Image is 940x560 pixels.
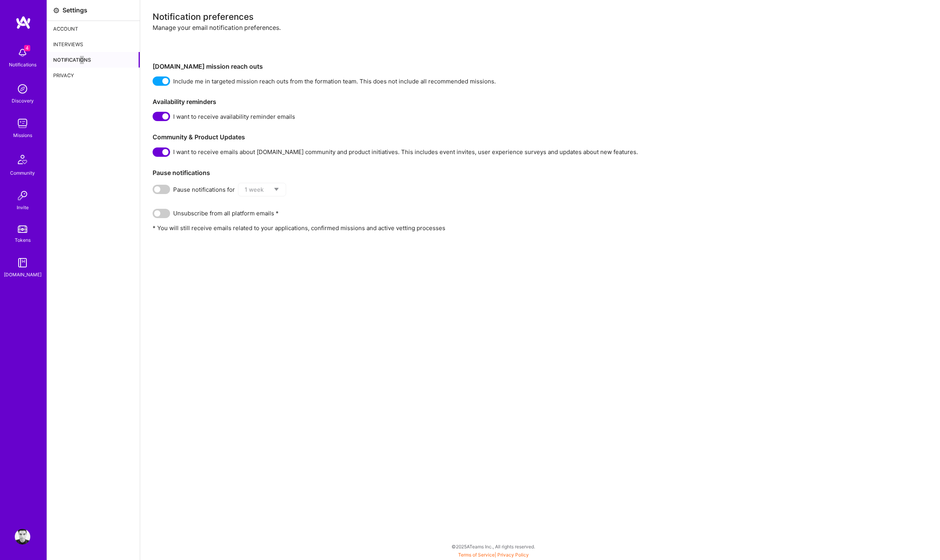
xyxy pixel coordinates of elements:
[173,113,295,121] span: I want to receive availability reminder emails
[173,148,638,156] span: I want to receive emails about [DOMAIN_NAME] community and product initiatives. This includes eve...
[15,255,30,270] img: guide book
[13,131,32,139] div: Missions
[15,45,30,61] img: bell
[47,537,940,556] div: © 2025 ATeams Inc., All rights reserved.
[9,61,36,69] div: Notifications
[173,209,279,217] span: Unsubscribe from all platform emails *
[47,21,140,36] div: Account
[458,552,495,558] a: Terms of Service
[458,552,529,558] span: |
[47,36,140,52] div: Interviews
[24,45,30,51] span: 4
[15,81,30,97] img: discovery
[173,186,235,194] span: Pause notifications for
[17,203,29,212] div: Invite
[153,24,928,57] div: Manage your email notification preferences.
[63,6,87,14] div: Settings
[10,169,35,177] div: Community
[4,270,42,279] div: [DOMAIN_NAME]
[13,150,32,169] img: Community
[153,12,928,21] div: Notification preferences
[173,77,496,85] span: Include me in targeted mission reach outs from the formation team. This does not include all reco...
[15,188,30,203] img: Invite
[15,529,30,544] img: User Avatar
[15,236,31,244] div: Tokens
[47,68,140,83] div: Privacy
[153,98,928,106] h3: Availability reminders
[53,7,59,14] i: icon Settings
[16,16,31,29] img: logo
[153,169,928,177] h3: Pause notifications
[153,224,928,232] p: * You will still receive emails related to your applications, confirmed missions and active vetti...
[153,63,928,70] h3: [DOMAIN_NAME] mission reach outs
[15,116,30,131] img: teamwork
[47,52,140,68] div: Notifications
[12,97,34,105] div: Discovery
[153,133,928,141] h3: Community & Product Updates
[497,552,529,558] a: Privacy Policy
[18,225,27,233] img: tokens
